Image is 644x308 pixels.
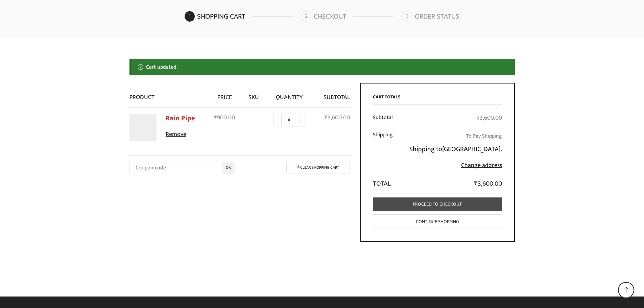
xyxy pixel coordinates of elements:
th: Product [129,83,207,107]
a: Remove [166,130,202,139]
h2: Cart totals [373,94,502,105]
span: ₹ [214,113,217,123]
a: Change address [461,160,502,170]
span: ₹ [325,113,328,123]
a: Rain Pipe [166,113,195,124]
div: Cart updated. [129,59,515,75]
th: Price [207,83,242,107]
th: Quantity [265,83,313,107]
input: Coupon code [129,162,235,174]
p: Shipping to . [403,144,502,155]
bdi: 900.00 [214,113,235,123]
img: Heera Rain Pipe [129,114,157,141]
span: ₹ [474,178,478,189]
label: To Pay Shipping [466,131,502,141]
th: Subtotal [313,83,350,107]
th: Total [373,174,398,189]
a: Proceed to checkout [373,197,502,211]
input: OK [222,162,235,174]
span: ₹ [477,113,480,123]
a: Continue shopping [373,214,502,229]
bdi: 3,600.00 [325,113,350,123]
bdi: 3,600.00 [477,113,502,123]
th: SKU [242,83,265,107]
th: Subtotal [373,110,398,127]
th: Shipping [373,127,398,174]
strong: [GEOGRAPHIC_DATA] [442,143,501,155]
a: Checkout [301,11,401,21]
input: Product quantity [282,114,297,126]
bdi: 3,600.00 [474,178,502,189]
a: Clear shopping cart [286,162,350,173]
